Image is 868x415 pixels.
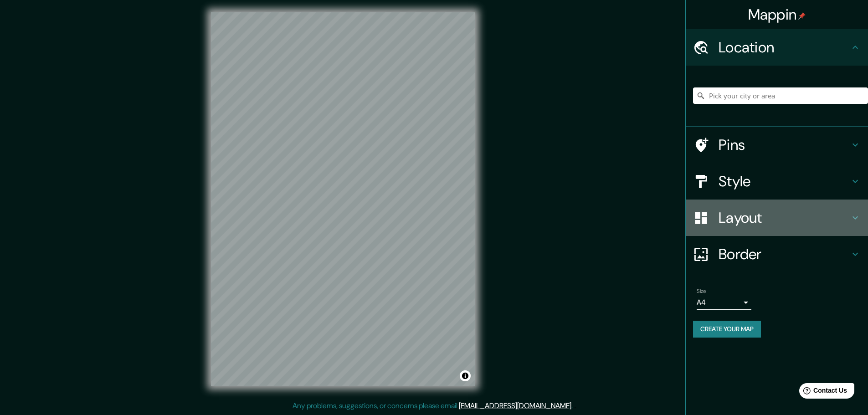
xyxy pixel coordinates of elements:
[211,12,475,386] canvas: Map
[719,172,850,190] h4: Style
[697,295,751,310] div: A4
[686,163,868,200] div: Style
[459,401,571,410] a: [EMAIL_ADDRESS][DOMAIN_NAME]
[719,136,850,154] h4: Pins
[693,321,761,338] button: Create your map
[686,200,868,236] div: Layout
[574,400,576,411] div: .
[573,400,574,411] div: .
[686,127,868,163] div: Pins
[693,87,868,104] input: Pick your city or area
[686,29,868,66] div: Location
[697,287,706,295] label: Size
[748,5,806,24] h4: Mappin
[293,400,573,411] p: Any problems, suggestions, or concerns please email .
[719,38,850,56] h4: Location
[719,209,850,227] h4: Layout
[719,245,850,263] h4: Border
[686,236,868,272] div: Border
[460,370,471,381] button: Toggle attribution
[787,379,858,405] iframe: Help widget launcher
[798,12,806,20] img: pin-icon.png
